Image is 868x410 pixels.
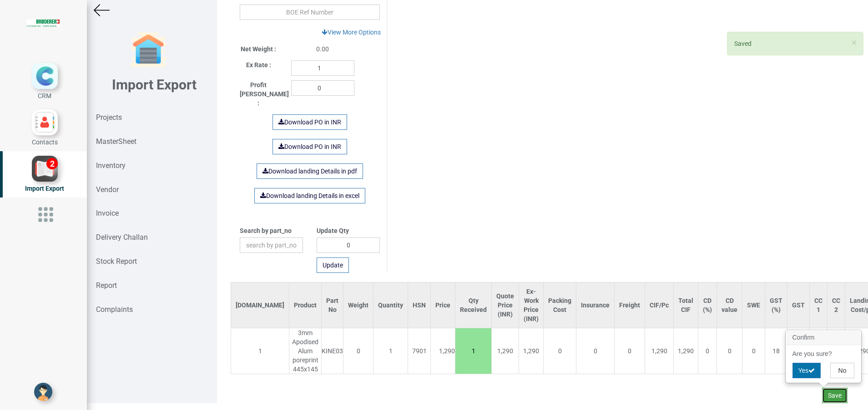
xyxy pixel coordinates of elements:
th: GST [787,282,810,328]
p: Are you sure? [792,349,855,358]
td: 18 [765,328,787,374]
span: Contacts [32,138,58,146]
strong: Invoice [96,209,119,217]
strong: Delivery Challan [96,233,148,242]
th: Total CIF [674,282,698,328]
th: CD value [717,282,742,328]
td: 1,290 [492,328,519,374]
td: 0 [576,328,615,374]
span: × [852,37,857,48]
label: Ex Rate : [246,60,271,69]
div: Part No [326,296,338,314]
th: CC 1 [810,282,828,328]
th: SWE [742,282,765,328]
a: Download landing Details in excel [254,188,365,203]
td: 1 [373,328,408,374]
button: Update [317,257,349,273]
strong: Report [96,281,117,290]
td: 0 [615,328,645,374]
button: Save [822,388,848,403]
div: 3mm Apodised Alum poreprint 445x145 [289,328,321,374]
td: 1,290 [674,328,698,374]
strong: MasterSheet [96,137,136,146]
th: Quantity [373,282,408,328]
a: Download landing Details in pdf [257,163,363,179]
th: Freight [615,282,645,328]
span: Import Export [25,185,64,192]
b: Import Export [112,77,197,93]
th: CD (%) [698,282,717,328]
label: Net Weight : [241,44,276,54]
th: CIF/Pc [645,282,674,328]
span: Saved [734,40,752,47]
td: 7901 [408,328,431,374]
th: Ex-Work Price (INR) [519,282,544,328]
a: Download PO in INR [273,114,347,130]
div: Product [294,301,317,310]
strong: Stock Report [96,257,137,266]
th: [DOMAIN_NAME] [231,282,289,328]
th: CC 2 [828,282,845,328]
strong: Inventory [96,161,126,170]
input: search by part_no [240,237,303,253]
div: 2 [46,158,58,169]
th: Qty Received [455,282,492,328]
th: Quote Price (INR) [492,282,519,328]
span: 0.00 [316,45,329,53]
td: 0 [544,328,576,374]
td: 1,290 [519,328,544,374]
td: 0 [810,328,828,374]
strong: Projects [96,113,122,122]
img: garage-closed.png [130,32,167,68]
td: 0 [717,328,742,374]
td: 0 [742,328,765,374]
a: Download PO in INR [273,139,347,154]
label: Profit [PERSON_NAME] : [240,80,278,108]
th: Weight [343,282,373,328]
th: Price [431,282,455,328]
td: 1 [231,328,289,374]
td: 1,290 [645,328,674,374]
th: GST (%) [765,282,787,328]
td: 0 [343,328,373,374]
th: Insurance [576,282,615,328]
label: Update Qty [317,226,349,235]
input: BOE Ref Number [240,5,380,20]
td: 0 [828,328,845,374]
label: Search by part_no [240,226,292,235]
button: Yes [792,363,821,378]
span: CRM [38,92,51,99]
td: 1,290 [431,328,455,374]
h3: Confirm [786,331,861,345]
a: View More Options [316,25,387,40]
td: 232.2 [787,328,810,374]
button: No [830,363,854,378]
strong: Complaints [96,305,133,314]
th: HSN [408,282,431,328]
td: 0 [698,328,717,374]
div: KINE03 [322,346,343,356]
th: Packing Cost [544,282,576,328]
strong: Vendor [96,185,119,194]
